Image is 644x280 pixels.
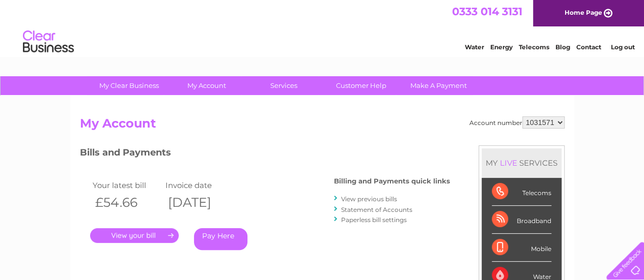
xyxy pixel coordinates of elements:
a: Make A Payment [397,76,481,95]
h3: Bills and Payments [80,145,450,163]
a: . [90,228,179,243]
a: My Account [164,76,248,95]
a: Water [465,43,484,51]
a: Customer Help [319,76,403,95]
div: Clear Business is a trading name of Verastar Limited (registered in [GEOGRAPHIC_DATA] No. 3667643... [82,6,563,49]
div: Account number [469,116,565,129]
div: LIVE [498,158,519,168]
a: Paperless bill settings [341,216,407,224]
a: Contact [576,43,601,51]
div: Mobile [492,234,551,262]
th: [DATE] [163,192,236,213]
td: Invoice date [163,178,236,192]
h4: Billing and Payments quick links [334,177,450,185]
a: My Clear Business [87,76,171,95]
a: Telecoms [519,43,549,51]
th: £54.66 [90,192,163,213]
div: Telecoms [492,178,551,206]
a: View previous bills [341,195,397,203]
img: logo.png [22,26,74,57]
a: Statement of Accounts [341,206,412,213]
a: Blog [555,43,570,51]
a: 0333 014 3131 [452,5,522,18]
h2: My Account [80,116,565,136]
a: Pay Here [194,228,247,250]
a: Log out [610,43,634,51]
a: Energy [490,43,513,51]
div: Broadband [492,206,551,234]
div: MY SERVICES [482,148,562,177]
td: Your latest bill [90,178,163,192]
a: Services [242,76,326,95]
